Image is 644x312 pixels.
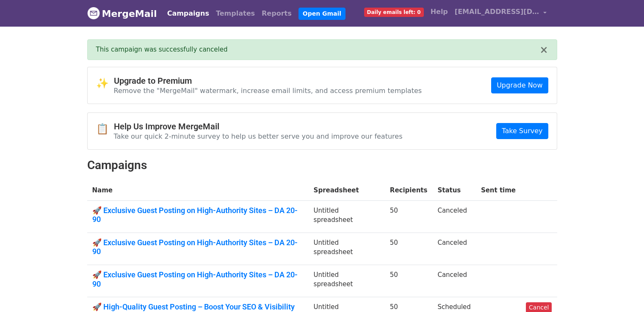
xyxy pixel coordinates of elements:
[114,76,422,86] h4: Upgrade to Premium
[361,3,427,20] a: Daily emails left: 0
[385,233,433,265] td: 50
[309,233,385,265] td: Untitled spreadsheet
[385,200,433,233] td: 50
[299,8,345,20] a: Open Gmail
[92,238,304,256] a: 🚀 Exclusive Guest Posting on High-Authority Sites – DA 20-90
[309,200,385,233] td: Untitled spreadsheet
[92,206,304,224] a: 🚀 Exclusive Guest Posting on High-Authority Sites – DA 20-90
[364,8,424,17] span: Daily emails left: 0
[87,7,100,19] img: MergeMail logo
[164,5,213,22] a: Campaigns
[96,45,540,55] div: This campaign was successfully canceled
[258,5,295,22] a: Reports
[87,5,157,22] a: MergeMail
[213,5,258,22] a: Templates
[432,233,475,265] td: Canceled
[87,181,309,200] th: Name
[87,158,557,172] h2: Campaigns
[432,200,475,233] td: Canceled
[309,181,385,200] th: Spreadsheet
[496,123,548,139] a: Take Survey
[451,3,550,23] a: [EMAIL_ADDRESS][DOMAIN_NAME]
[385,265,433,297] td: 50
[114,86,422,95] p: Remove the "MergeMail" watermark, increase email limits, and access premium templates
[92,270,304,288] a: 🚀 Exclusive Guest Posting on High-Authority Sites – DA 20-90
[427,3,451,20] a: Help
[491,77,548,93] a: Upgrade Now
[455,7,539,17] span: [EMAIL_ADDRESS][DOMAIN_NAME]
[432,181,475,200] th: Status
[114,132,403,141] p: Take our quick 2-minute survey to help us better serve you and improve our features
[96,77,114,90] span: ✨
[476,181,521,200] th: Sent time
[309,265,385,297] td: Untitled spreadsheet
[92,302,304,312] a: 🚀 High-Quality Guest Posting – Boost Your SEO & Visibility
[114,121,403,131] h4: Help Us Improve MergeMail
[96,123,114,135] span: 📋
[539,45,548,55] button: ×
[385,181,433,200] th: Recipients
[432,265,475,297] td: Canceled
